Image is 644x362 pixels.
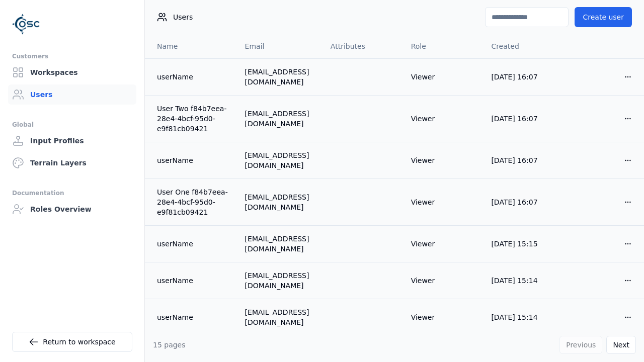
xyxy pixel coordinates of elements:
[157,104,229,134] a: User Two f84b7eea-28e4-4bcf-95d0-e9f81cb09421
[8,131,136,151] a: Input Profiles
[491,155,555,165] div: [DATE] 16:07
[8,84,136,105] a: Users
[491,197,555,207] div: [DATE] 16:07
[606,336,636,354] button: Next
[157,72,229,82] a: userName
[245,192,314,212] div: [EMAIL_ADDRESS][DOMAIN_NAME]
[157,312,229,322] a: userName
[411,155,475,165] div: Viewer
[245,109,314,129] div: [EMAIL_ADDRESS][DOMAIN_NAME]
[491,114,555,124] div: [DATE] 16:07
[483,34,563,58] th: Created
[12,119,132,131] div: Global
[12,50,132,62] div: Customers
[8,62,136,82] a: Workspaces
[411,276,475,286] div: Viewer
[403,34,484,58] th: Role
[157,239,229,249] a: userName
[12,187,132,199] div: Documentation
[575,7,632,27] button: Create user
[12,10,40,38] img: Logo
[157,187,229,217] a: User One f84b7eea-28e4-4bcf-95d0-e9f81cb09421
[245,67,314,87] div: [EMAIL_ADDRESS][DOMAIN_NAME]
[245,150,314,170] div: [EMAIL_ADDRESS][DOMAIN_NAME]
[153,341,186,349] span: 15 pages
[411,312,475,322] div: Viewer
[323,34,403,58] th: Attributes
[12,332,132,352] a: Return to workspace
[237,34,323,58] th: Email
[8,153,136,173] a: Terrain Layers
[245,307,314,327] div: [EMAIL_ADDRESS][DOMAIN_NAME]
[491,276,555,286] div: [DATE] 15:14
[245,234,314,254] div: [EMAIL_ADDRESS][DOMAIN_NAME]
[173,12,193,22] span: Users
[411,72,475,82] div: Viewer
[491,312,555,322] div: [DATE] 15:14
[411,197,475,207] div: Viewer
[491,72,555,82] div: [DATE] 16:07
[157,155,229,165] a: userName
[8,199,136,219] a: Roles Overview
[411,239,475,249] div: Viewer
[411,114,475,124] div: Viewer
[491,239,555,249] div: [DATE] 15:15
[157,276,229,286] a: userName
[245,270,314,291] div: [EMAIL_ADDRESS][DOMAIN_NAME]
[145,34,237,58] th: Name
